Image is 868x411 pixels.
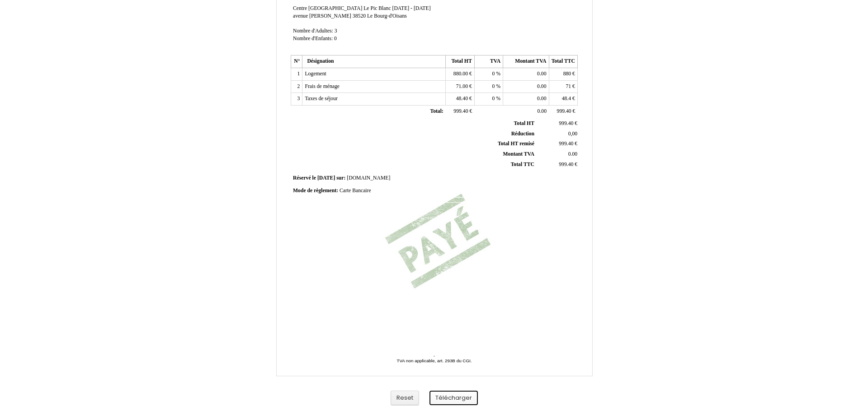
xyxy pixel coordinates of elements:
span: 3 [335,28,337,34]
td: € [536,119,579,129]
span: [DATE] - [DATE] [392,5,431,11]
span: 0 [492,71,495,77]
span: 38520 [353,13,366,19]
span: Réduction [511,131,534,137]
span: TVA non applicable, art. 293B du CGI. [396,358,472,363]
td: € [549,93,577,106]
span: Nombre d'Adultes: [293,28,333,34]
span: 48.4 [562,96,571,102]
span: Taxes de séjour [305,96,338,102]
button: Télécharger [429,391,478,406]
td: € [446,68,474,81]
span: 0 [334,36,337,42]
td: € [549,68,577,81]
span: Total HT [514,120,534,126]
td: € [549,80,577,93]
span: 0.00 [537,71,546,77]
th: Montant TVA [503,55,549,68]
span: 999.40 [559,120,573,126]
span: Montant TVA [503,151,534,157]
th: Total TTC [549,55,577,68]
span: 880.00 [453,71,468,77]
span: 0.00 [537,83,546,89]
span: Frais de ménage [305,83,340,89]
span: 0.00 [568,151,577,157]
span: Nombre d'Enfants: [293,36,333,42]
span: 999.40 [453,108,468,114]
span: 48.40 [456,96,468,102]
span: 999.40 [557,108,571,114]
td: € [536,139,579,149]
span: 0.00 [537,96,546,102]
span: avenue [PERSON_NAME] [293,13,351,19]
span: 0 [492,83,495,89]
td: € [446,80,474,93]
th: TVA [474,55,503,68]
th: Désignation [302,55,446,68]
td: 3 [291,93,302,106]
td: € [536,159,579,170]
th: N° [291,55,302,68]
span: 0,00 [568,131,577,137]
td: € [446,106,474,118]
span: Le Bourg-d'Oisans [367,13,407,19]
span: 0 [492,96,495,102]
button: Reset [391,391,419,406]
span: [DATE] [317,175,335,181]
span: Réservé le [293,175,316,181]
td: 1 [291,68,302,81]
span: Total: [430,108,443,114]
span: sur: [336,175,345,181]
span: 0.00 [538,108,547,114]
span: [DOMAIN_NAME] [347,175,390,181]
span: 999.40 [559,162,573,167]
span: 880 [563,71,571,77]
span: Total HT remisé [498,141,534,147]
td: € [446,93,474,106]
span: Mode de règlement: [293,188,338,194]
span: Centre [GEOGRAPHIC_DATA] Le Pic Blanc [293,5,391,11]
td: % [474,68,503,81]
span: Carte Bancaire [340,188,371,194]
td: % [474,93,503,106]
span: 71 [566,83,571,89]
td: € [549,106,577,118]
td: % [474,80,503,93]
td: 2 [291,80,302,93]
th: Total HT [446,55,474,68]
span: 999.40 [559,141,573,147]
span: 71.00 [456,83,468,89]
span: Total TTC [511,162,534,167]
span: Logement [305,71,326,77]
span: - [434,353,435,358]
